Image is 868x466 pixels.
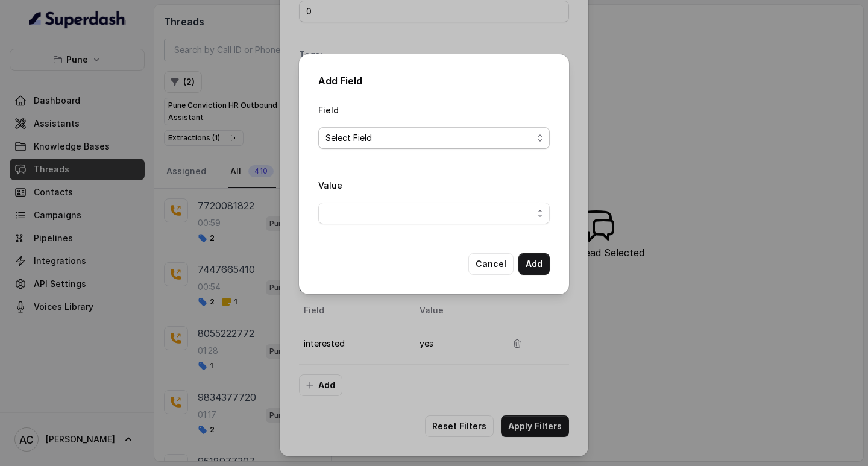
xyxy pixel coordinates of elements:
label: Field [318,105,339,115]
button: Add [518,253,550,275]
label: Value [318,180,342,190]
h2: Add Field [318,74,550,88]
button: Select Field [318,127,550,149]
button: Cancel [468,253,514,275]
span: Select Field [325,131,533,145]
